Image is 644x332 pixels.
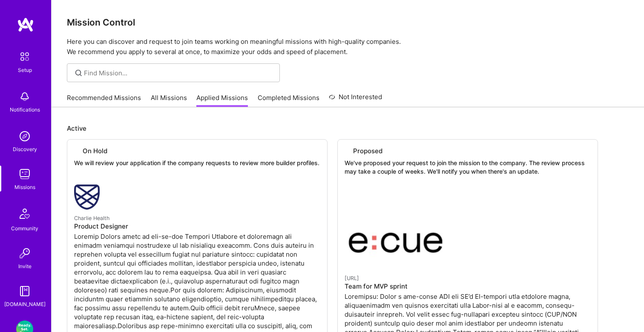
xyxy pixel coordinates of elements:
[16,128,33,145] img: discovery
[329,92,382,107] a: Not Interested
[13,145,37,154] div: Discovery
[10,105,40,114] div: Notifications
[18,262,32,271] div: Invite
[16,88,33,105] img: bell
[83,146,107,155] span: On Hold
[16,245,33,262] img: Invite
[67,37,629,57] p: Here you can discover and request to join teams working on meaningful missions with high-quality ...
[353,146,382,155] span: Proposed
[17,17,34,32] img: logo
[16,48,34,66] img: setup
[16,166,33,183] img: teamwork
[18,66,32,74] div: Setup
[258,93,319,107] a: Completed Missions
[11,224,38,233] div: Community
[74,184,100,210] img: Charlie Health company logo
[74,215,109,221] small: Charlie Health
[151,93,187,107] a: All Missions
[14,183,35,192] div: Missions
[74,68,83,78] i: icon SearchGrey
[67,17,629,28] h3: Mission Control
[67,93,141,107] a: Recommended Missions
[4,300,46,309] div: [DOMAIN_NAME]
[345,159,591,175] p: We've proposed your request to join the mission to the company. The review process may take a cou...
[67,124,629,133] p: Active
[84,69,273,77] input: Find Mission...
[14,203,35,224] img: Community
[74,159,320,167] p: We will review your application if the company requests to review more builder profiles.
[196,93,248,107] a: Applied Missions
[74,223,320,230] h4: Product Designer
[16,283,33,300] img: guide book
[345,283,591,290] h4: Team for MVP sprint
[345,275,359,281] small: [URL]
[345,192,448,270] img: Ecue.ai company logo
